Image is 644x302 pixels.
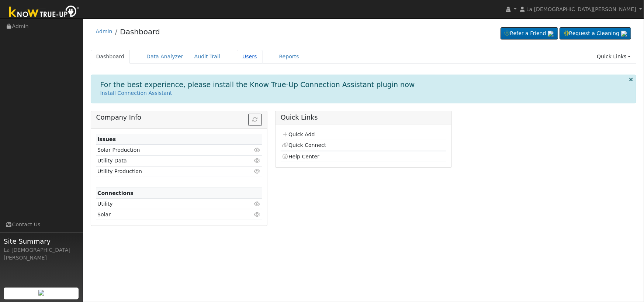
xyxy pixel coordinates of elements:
[282,154,319,159] a: Help Center
[96,145,235,155] td: Solar Production
[189,50,226,64] a: Audit Trail
[100,90,172,96] a: Install Connection Assistant
[97,190,134,196] strong: Connections
[38,290,44,296] img: retrieve
[274,50,305,64] a: Reports
[97,136,116,142] strong: Issues
[282,142,326,148] a: Quick Connect
[501,27,558,40] a: Refer a Friend
[120,27,160,36] a: Dashboard
[96,114,262,121] h5: Company Info
[254,147,261,152] i: Click to view
[96,199,235,209] td: Utility
[254,201,261,206] i: Click to view
[96,155,235,166] td: Utility Data
[141,50,189,64] a: Data Analyzer
[591,50,636,64] a: Quick Links
[4,236,79,246] span: Site Summary
[6,4,83,21] img: Know True-Up
[254,158,261,163] i: Click to view
[237,50,263,64] a: Users
[4,246,79,262] div: La [DEMOGRAPHIC_DATA][PERSON_NAME]
[254,169,261,174] i: Click to view
[621,31,627,37] img: retrieve
[560,27,631,40] a: Request a Cleaning
[96,166,235,177] td: Utility Production
[91,50,130,64] a: Dashboard
[282,131,315,137] a: Quick Add
[100,80,415,89] h1: For the best experience, please install the Know True-Up Connection Assistant plugin now
[526,6,636,12] span: La [DEMOGRAPHIC_DATA][PERSON_NAME]
[96,28,112,34] a: Admin
[548,31,554,37] img: retrieve
[254,212,261,217] i: Click to view
[281,114,446,121] h5: Quick Links
[96,209,235,220] td: Solar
